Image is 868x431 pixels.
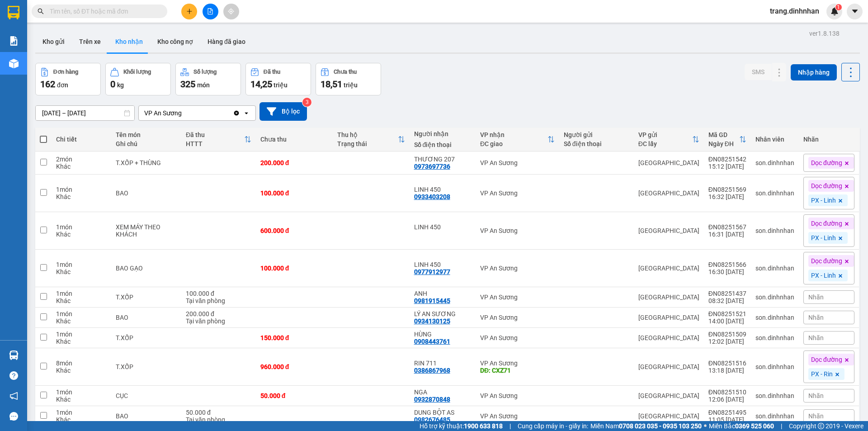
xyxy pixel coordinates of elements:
div: Chi tiết [56,136,107,143]
input: Select a date range. [36,106,134,120]
div: Đã thu [186,131,244,138]
div: 16:32 [DATE] [708,193,746,200]
span: triệu [274,81,288,89]
img: warehouse-icon [9,59,19,68]
div: ĐN08251542 [708,156,746,163]
div: Mã GD [708,131,739,138]
img: warehouse-icon [9,350,19,360]
span: PX - Rin [811,370,833,378]
span: plus [186,8,193,14]
div: son.dinhnhan [755,363,794,370]
span: Nhãn [808,392,824,399]
span: Nhãn [808,334,824,341]
div: Khác [56,367,107,374]
div: 12:02 [DATE] [708,338,746,345]
span: Nhãn [808,314,824,321]
div: Chưa thu [260,136,328,143]
span: aim [228,8,234,14]
div: VP An Sương [480,265,555,272]
span: triệu [344,81,358,89]
strong: 1900 633 818 [464,422,503,430]
div: CỤC [116,392,177,399]
div: BAO GẠO [116,265,177,272]
button: Khối lượng0kg [105,63,171,95]
div: Số điện thoại [414,141,472,148]
svg: Clear value [233,109,240,117]
div: [GEOGRAPHIC_DATA] [638,314,699,321]
div: HÙNG [414,331,472,338]
button: Trên xe [72,31,108,52]
button: Nhập hàng [791,64,837,81]
span: copyright [818,423,824,429]
span: 18,51 [321,79,342,90]
div: 960.000 đ [260,363,328,370]
div: VP An Sương [480,314,555,321]
strong: 0369 525 060 [735,422,774,430]
span: caret-down [851,7,859,15]
div: [GEOGRAPHIC_DATA] [638,363,699,370]
div: Tại văn phòng [186,416,251,423]
div: VP An Sương [480,227,555,234]
div: 13:18 [DATE] [708,367,746,374]
span: Nhãn [808,294,824,301]
strong: 0708 023 035 - 0935 103 250 [619,422,702,430]
div: ĐC lấy [638,140,692,147]
th: Toggle SortBy [181,128,256,152]
div: ANH [414,290,472,297]
div: [GEOGRAPHIC_DATA] [638,412,699,420]
div: Nhãn [803,136,854,143]
div: 1 món [56,331,107,338]
div: ĐN08251509 [708,331,746,338]
div: 1 món [56,223,107,231]
span: notification [9,392,18,400]
span: PX - Linh [811,271,836,279]
span: 1 [837,4,840,10]
th: Toggle SortBy [333,128,410,152]
span: Dọc đường [811,159,842,167]
span: trang.dinhnhan [763,5,826,17]
div: VP An Sương [144,109,182,118]
span: Miền Bắc [709,421,774,431]
div: VP gửi [638,131,692,138]
span: Dọc đường [811,182,842,190]
div: Khác [56,193,107,200]
span: file-add [207,8,213,14]
div: son.dinhnhan [755,265,794,272]
div: 0982676485 [414,416,450,423]
div: VP An Sương [480,294,555,301]
th: Toggle SortBy [634,128,704,152]
div: LÝ AN SƯƠNG [414,310,472,317]
sup: 3 [302,98,311,107]
div: Khác [56,396,107,403]
div: 08:32 [DATE] [708,297,746,304]
span: Dọc đường [811,257,842,265]
button: plus [181,4,197,19]
div: Đơn hàng [53,69,78,75]
button: Chưa thu18,51 triệu [316,63,381,95]
div: 1 món [56,261,107,268]
div: Khác [56,231,107,238]
div: XEM MÁY THEO KHÁCH [116,223,177,238]
div: Nhân viên [755,136,794,143]
div: ĐN08251437 [708,290,746,297]
div: 100.000 đ [260,189,328,197]
div: Khác [56,317,107,325]
div: Người gửi [564,131,629,138]
input: Selected VP An Sương. [183,109,184,118]
div: 14:00 [DATE] [708,317,746,325]
span: | [781,421,782,431]
div: son.dinhnhan [755,412,794,420]
span: đơn [57,81,68,89]
span: PX - Linh [811,196,836,204]
div: T.XỐP + THÙNG [116,159,177,166]
div: ĐC giao [480,140,547,147]
div: 1 món [56,310,107,317]
div: [GEOGRAPHIC_DATA] [638,227,699,234]
div: BAO [116,314,177,321]
span: 325 [180,79,195,90]
div: BAO [116,189,177,197]
div: [GEOGRAPHIC_DATA] [638,294,699,301]
button: Đơn hàng162đơn [35,63,101,95]
div: 100.000 đ [186,290,251,297]
div: 11:05 [DATE] [708,416,746,423]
